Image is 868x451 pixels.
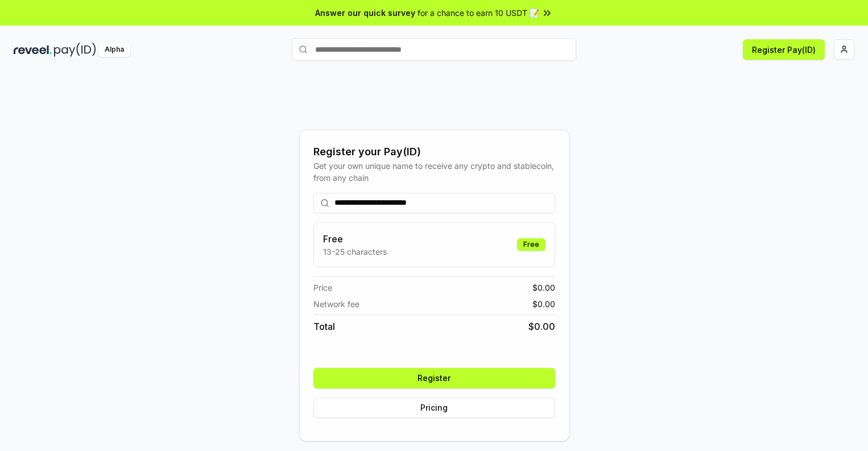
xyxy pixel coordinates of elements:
[323,246,387,258] p: 13-25 characters
[532,298,555,310] span: $ 0.00
[743,39,825,60] button: Register Pay(ID)
[313,144,555,160] div: Register your Pay(ID)
[54,43,96,57] img: pay_id
[418,7,539,19] span: for a chance to earn 10 USDT 📝
[313,282,332,293] span: Price
[313,160,555,184] div: Get your own unique name to receive any crypto and stablecoin, from any chain
[323,232,387,246] h3: Free
[315,7,415,19] span: Answer our quick survey
[14,43,52,57] img: reveel_dark
[313,298,359,310] span: Network fee
[517,238,545,251] div: Free
[313,368,555,388] button: Register
[313,398,555,418] button: Pricing
[532,282,555,293] span: $ 0.00
[528,320,555,333] span: $ 0.00
[98,43,130,57] div: Alpha
[313,320,335,333] span: Total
